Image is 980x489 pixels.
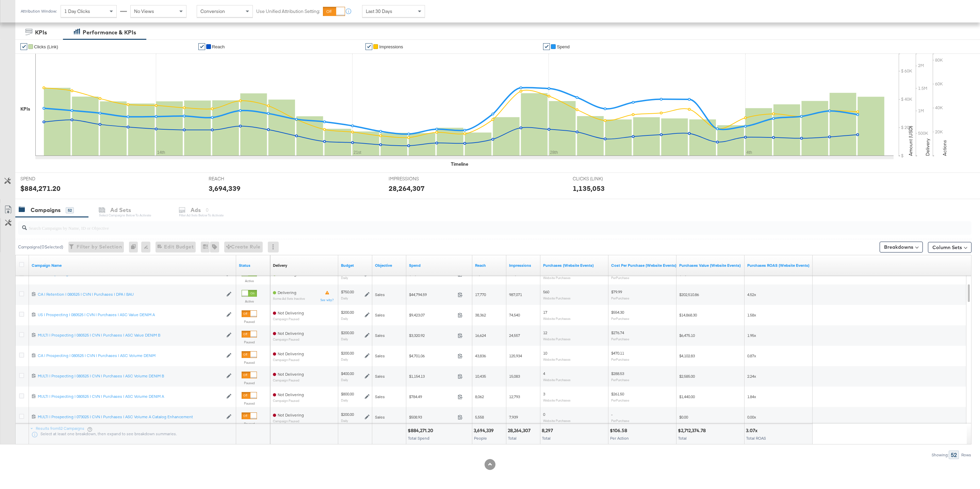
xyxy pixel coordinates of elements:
[679,374,695,379] span: $2,585.00
[64,8,90,14] span: 1 Day Clicks
[38,353,223,359] a: CA | Prospecting | 080525 | CVN | Purchases | ASC Volume DENIM
[38,394,223,399] div: MULTI | Prospecting | 080525 | CVN | Purchases | ASC Volume DENIM A
[278,372,304,377] span: Not Delivering
[27,218,881,232] input: Search Campaigns by Name, ID or Objective
[679,394,695,399] span: $1,440.00
[409,312,455,317] span: $9,423.07
[747,333,756,338] span: 1.95x
[83,29,136,36] div: Performance & KPIs
[543,316,571,321] sub: Website Purchases
[508,436,517,441] span: Total
[341,289,354,295] div: $750.00
[32,263,233,268] a: Your campaign name.
[509,292,522,297] span: 987,071
[543,351,547,356] span: 10
[679,263,742,268] a: The total value of the purchase actions tracked by your Custom Audience pixel on your website aft...
[341,412,354,417] div: $200.00
[242,401,257,406] label: Paused
[509,353,522,358] span: 125,934
[278,310,304,315] span: Not Delivering
[543,378,571,382] sub: Website Purchases
[341,337,348,341] sub: Daily
[375,263,404,268] a: Your campaign's objective.
[409,292,455,297] span: $44,794.59
[38,414,223,420] a: MULTI | Prospecting | 073025 | CVN | Purchases | ASC Volume A Catalog Enhancement
[341,330,354,336] div: $200.00
[679,414,688,420] span: $0.00
[375,292,385,297] span: Sales
[543,263,606,268] a: The number of times a purchase was made tracked by your Custom Audience pixel on your website aft...
[475,312,486,317] span: 38,362
[679,353,695,358] span: $4,102.83
[611,357,629,361] sub: Per Purchase
[366,8,392,14] span: Last 30 Days
[908,126,914,156] text: Amount (USD)
[747,263,810,268] a: The total value of the purchase actions divided by spend tracked by your Custom Audience pixel on...
[375,353,385,358] span: Sales
[66,207,74,213] div: 52
[273,358,304,362] sub: Campaign Paused
[35,29,47,36] div: KPIs
[375,394,385,399] span: Sales
[34,44,58,49] span: Clicks (Link)
[242,422,257,426] label: Paused
[543,412,545,417] span: 0
[273,338,304,341] sub: Campaign Paused
[242,320,257,324] label: Paused
[679,312,697,317] span: $14,868.30
[543,398,571,402] sub: Website Purchases
[278,351,304,356] span: Not Delivering
[949,451,959,459] div: 52
[341,371,354,376] div: $400.00
[543,337,571,341] sub: Website Purchases
[509,374,520,379] span: 15,083
[38,373,223,379] div: MULTI | Prospecting | 080525 | CVN | Purchases | ASC Volume DENIM B
[20,176,71,182] span: SPEND
[610,436,629,441] span: Per Action
[678,436,687,441] span: Total
[365,43,372,50] a: ✔
[134,8,154,14] span: No Views
[409,394,455,399] span: $784.49
[611,371,624,376] span: $288.53
[212,44,225,49] span: Reach
[611,263,676,268] a: The average cost for each purchase tracked by your Custom Audience pixel on your website after pe...
[408,436,429,441] span: Total Spend
[543,371,545,376] span: 4
[375,312,385,317] span: Sales
[475,414,484,420] span: 5,558
[557,44,570,49] span: Spend
[341,263,370,268] a: The maximum amount you're willing to spend on your ads, on average each day or over the lifetime ...
[543,419,571,423] sub: Website Purchases
[543,310,547,315] span: 17
[611,378,629,382] sub: Per Purchase
[409,333,455,338] span: $3,320.92
[746,436,766,441] span: Total ROAS
[543,330,547,335] span: 12
[611,276,629,280] sub: Per Purchase
[341,296,348,300] sub: Daily
[611,391,624,396] span: $261.50
[611,316,629,321] sub: Per Purchase
[509,333,520,338] span: 24,557
[375,374,385,379] span: Sales
[543,391,545,396] span: 3
[273,297,305,300] sub: Some Ad Sets Inactive
[129,242,141,252] div: 0
[38,292,223,297] div: CA | Retention | 080525 | CVN | Purchases | DPA | BAU
[379,44,403,49] span: Impressions
[341,419,348,423] sub: Daily
[451,161,468,167] div: Timeline
[543,276,571,280] sub: Website Purchases
[273,263,287,268] div: Delivery
[611,351,624,356] span: $470.11
[747,292,756,297] span: 4.52x
[273,378,304,382] sub: Campaign Paused
[38,332,223,338] a: MULTI | Prospecting | 080525 | CVN | Purchases | ASC Value DENIM B
[610,427,629,434] div: $106.58
[31,206,61,214] div: Campaigns
[389,183,425,193] div: 28,264,307
[375,333,385,338] span: Sales
[543,43,550,50] a: ✔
